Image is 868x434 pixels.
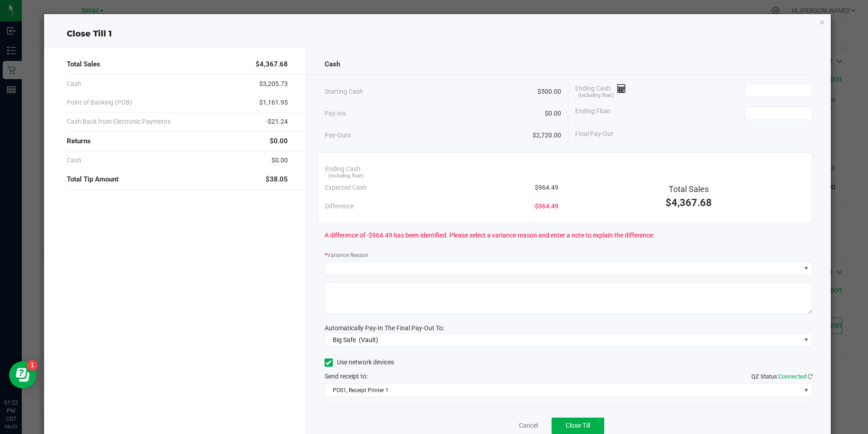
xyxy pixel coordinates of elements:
[266,174,288,185] span: $38.05
[325,231,654,240] span: A difference of -$964.49 has been identified. Please select a variance reason and enter a note to...
[27,360,38,371] iframe: Resource center unread badge
[359,336,378,343] span: (Vault)
[270,136,288,146] span: $0.00
[325,324,444,332] span: Automatically Pay-In The Final Pay-Out To:
[575,84,626,97] span: Ending Cash
[325,109,346,118] span: Pay-Ins
[535,183,558,192] span: $964.49
[666,197,712,208] span: $4,367.68
[538,87,561,96] span: $500.00
[533,202,558,211] span: -$964.49
[67,131,287,151] div: Returns
[325,59,340,70] span: Cash
[566,422,590,429] span: Close Till
[552,418,604,434] button: Close Till
[751,373,813,380] span: QZ Status:
[333,336,356,343] span: Big Safe
[669,184,709,194] span: Total Sales
[9,361,36,389] iframe: Resource center
[575,106,611,120] span: Ending Float
[67,79,81,89] span: Cash
[578,92,614,100] span: (including float)
[325,373,368,380] span: Send receipt to:
[266,117,288,126] span: -$21.24
[575,129,613,139] span: Final Pay-Out
[325,183,367,192] span: Expected Cash
[67,59,100,70] span: Total Sales
[67,117,171,126] span: Cash Back from Electronic Payments
[67,174,118,185] span: Total Tip Amount
[259,79,288,89] span: $3,205.73
[256,59,288,70] span: $4,367.68
[325,251,368,259] label: Variance Reason
[545,109,561,118] span: $0.00
[44,28,830,40] div: Close Till 1
[67,98,132,107] span: Point of Banking (POB)
[325,87,363,96] span: Starting Cash
[325,164,360,174] span: Ending Cash
[325,384,801,397] span: POS1, Receipt Printer 1
[259,98,288,107] span: $1,161.95
[325,202,354,211] span: Difference
[519,421,538,430] a: Cancel
[533,131,561,140] span: $2,720.00
[67,156,81,165] span: Cash
[779,373,806,380] span: Connected
[328,172,364,180] span: (including float)
[325,131,351,140] span: Pay-Outs
[325,358,394,367] label: Use network devices
[271,156,288,165] span: $0.00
